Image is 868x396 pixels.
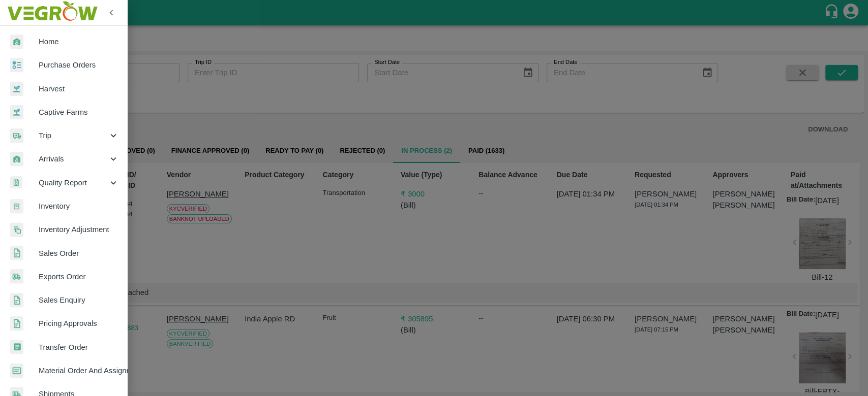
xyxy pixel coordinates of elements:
[10,269,23,284] img: shipments
[10,199,23,214] img: whInventory
[10,176,22,189] img: qualityReport
[39,107,119,118] span: Captive Farms
[10,81,23,96] img: harvest
[39,177,108,188] span: Quality Report
[39,342,119,353] span: Transfer Order
[10,340,23,354] img: whTransfer
[39,59,119,71] span: Purchase Orders
[10,105,23,120] img: harvest
[10,316,23,331] img: sales
[10,35,23,49] img: whArrival
[10,152,23,167] img: whArrival
[39,365,119,376] span: Material Order And Assignment
[39,248,119,259] span: Sales Order
[39,153,108,164] span: Arrivals
[10,246,23,260] img: sales
[39,294,119,306] span: Sales Enquiry
[39,271,119,282] span: Exports Order
[39,83,119,94] span: Harvest
[10,128,23,143] img: delivery
[10,222,23,237] img: inventory
[39,318,119,329] span: Pricing Approvals
[39,130,108,141] span: Trip
[39,201,119,212] span: Inventory
[39,224,119,235] span: Inventory Adjustment
[10,58,23,73] img: reciept
[10,293,23,308] img: sales
[39,36,119,47] span: Home
[10,364,23,378] img: centralMaterial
